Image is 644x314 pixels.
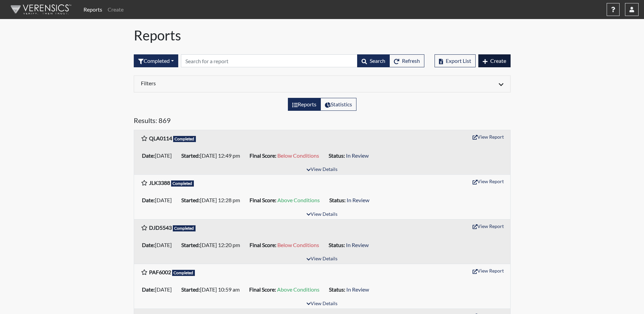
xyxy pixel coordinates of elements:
[181,242,200,248] b: Started:
[346,286,369,293] span: In Review
[142,197,155,203] b: Date:
[149,179,170,186] b: JLK3388
[250,197,276,203] b: Final Score:
[446,57,471,64] span: Export List
[320,98,356,111] label: View statistics about completed interviews
[181,197,200,203] b: Started:
[142,242,155,248] b: Date:
[139,284,179,295] li: [DATE]
[389,54,424,67] button: Refresh
[277,242,319,248] span: Below Conditions
[470,132,507,142] button: View Report
[181,286,200,293] b: Started:
[149,135,172,141] b: QLA0114
[329,242,345,248] b: Status:
[141,80,317,86] h6: Filters
[134,54,178,67] div: Filter by interview status
[346,152,369,159] span: In Review
[329,152,345,159] b: Status:
[470,221,507,231] button: View Report
[277,197,320,203] span: Above Conditions
[142,286,155,293] b: Date:
[288,98,321,111] label: View the list of reports
[347,197,369,203] span: In Review
[179,150,247,161] li: [DATE] 12:49 pm
[149,224,172,231] b: DJD5543
[478,54,511,67] button: Create
[139,150,179,161] li: [DATE]
[303,299,341,309] button: View Details
[250,152,276,159] b: Final Score:
[139,240,179,250] li: [DATE]
[490,57,506,64] span: Create
[179,240,247,250] li: [DATE] 12:20 pm
[329,197,346,203] b: Status:
[303,210,341,219] button: View Details
[134,116,511,127] h5: Results: 869
[173,136,196,142] span: Completed
[173,225,196,231] span: Completed
[136,80,509,88] div: Click to expand/collapse filters
[470,265,507,276] button: View Report
[402,57,420,64] span: Refresh
[181,152,200,159] b: Started:
[303,255,341,264] button: View Details
[346,242,369,248] span: In Review
[142,152,155,159] b: Date:
[179,284,246,295] li: [DATE] 10:59 am
[149,269,171,275] b: PAF6002
[172,270,195,276] span: Completed
[277,152,319,159] span: Below Conditions
[181,54,357,67] input: Search by Registration ID, Interview Number, or Investigation Name.
[139,195,179,206] li: [DATE]
[81,3,105,16] a: Reports
[250,242,276,248] b: Final Score:
[435,54,476,67] button: Export List
[134,27,511,43] h1: Reports
[171,180,194,187] span: Completed
[249,286,276,293] b: Final Score:
[303,165,341,174] button: View Details
[105,3,126,16] a: Create
[277,286,319,293] span: Above Conditions
[357,54,390,67] button: Search
[370,57,385,64] span: Search
[134,54,178,67] button: Completed
[470,176,507,187] button: View Report
[179,195,247,206] li: [DATE] 12:28 pm
[329,286,345,293] b: Status:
